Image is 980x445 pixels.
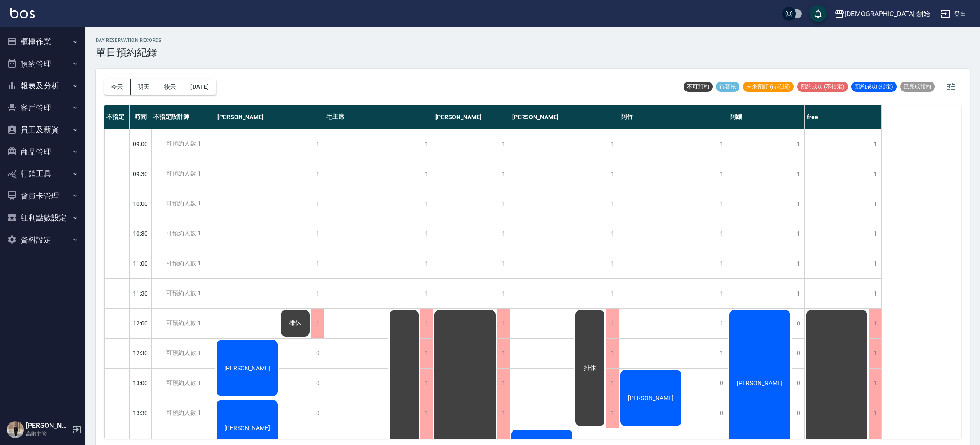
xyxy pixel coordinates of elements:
div: 11:00 [130,249,151,278]
div: 1 [311,279,324,308]
div: 1 [497,369,510,398]
p: 高階主管 [26,430,70,438]
div: 1 [792,189,804,219]
div: 1 [606,189,619,219]
div: 1 [606,398,619,428]
div: 1 [869,129,881,159]
button: 行銷工具 [3,163,82,185]
button: 預約管理 [3,53,82,75]
div: 11:30 [130,278,151,308]
button: 櫃檯作業 [3,31,82,53]
div: 1 [606,339,619,368]
div: 不指定 [104,105,130,129]
div: 1 [869,398,881,428]
img: Logo [10,8,35,18]
div: 可預約人數:1 [151,159,215,189]
div: 阿竹 [619,105,728,129]
span: [PERSON_NAME] [223,365,272,372]
div: 10:00 [130,189,151,219]
h3: 單日預約紀錄 [96,47,162,59]
div: 1 [420,129,433,159]
div: free [805,105,882,129]
div: 1 [497,398,510,428]
button: 資料設定 [3,229,82,251]
div: 1 [497,339,510,368]
div: 12:00 [130,308,151,338]
div: 1 [420,339,433,368]
div: 1 [497,189,510,219]
div: 可預約人數:1 [151,279,215,308]
div: 1 [606,369,619,398]
div: 1 [420,159,433,189]
div: 1 [420,369,433,398]
div: 1 [420,219,433,249]
div: 1 [792,279,804,308]
div: 1 [869,369,881,398]
span: 不可預約 [684,83,713,91]
button: [DEMOGRAPHIC_DATA] 創始 [831,5,933,23]
div: 1 [606,309,619,338]
span: 預約成功 (不指定) [797,83,848,91]
h5: [PERSON_NAME] [26,422,70,430]
div: 1 [606,219,619,249]
h2: day Reservation records [96,38,162,43]
div: 1 [497,219,510,249]
div: 1 [792,159,804,189]
div: [PERSON_NAME] [215,105,324,129]
button: 客戶管理 [3,97,82,119]
button: 今天 [104,79,131,95]
div: 0 [715,369,728,398]
div: 1 [715,219,728,249]
button: 報表及分析 [3,75,82,97]
div: 1 [606,129,619,159]
span: 未來預訂 (待確認) [743,83,794,91]
div: 1 [497,279,510,308]
div: 阿蹦 [728,105,805,129]
div: 1 [420,398,433,428]
div: 1 [420,249,433,278]
div: 可預約人數:1 [151,189,215,219]
div: 1 [606,159,619,189]
div: 0 [792,398,804,428]
div: 1 [869,219,881,249]
div: 0 [311,369,324,398]
div: 0 [715,398,728,428]
div: 0 [311,339,324,368]
div: 1 [497,129,510,159]
div: 0 [792,309,804,338]
div: 可預約人數:1 [151,369,215,398]
div: 13:00 [130,368,151,398]
div: 09:30 [130,159,151,189]
div: [PERSON_NAME] [433,105,510,129]
div: 13:30 [130,398,151,428]
div: 1 [311,309,324,338]
button: 明天 [131,79,157,95]
div: 1 [715,339,728,368]
div: 可預約人數:1 [151,339,215,368]
div: 可預約人數:1 [151,309,215,338]
button: 登出 [937,6,970,22]
div: 12:30 [130,338,151,368]
div: 1 [869,249,881,278]
button: 員工及薪資 [3,119,82,141]
div: 1 [869,309,881,338]
div: 1 [420,279,433,308]
button: save [810,5,827,22]
div: 不指定設計師 [151,105,215,129]
div: 1 [311,189,324,219]
div: 1 [420,309,433,338]
button: [DATE] [183,79,216,95]
div: 09:00 [130,129,151,159]
div: 毛主席 [324,105,433,129]
span: [PERSON_NAME] [626,395,675,401]
button: 商品管理 [3,141,82,163]
div: 1 [869,279,881,308]
span: [PERSON_NAME] [735,380,784,386]
span: 已完成預約 [900,83,935,91]
div: 1 [869,189,881,219]
div: 1 [715,129,728,159]
div: 10:30 [130,219,151,249]
div: 1 [606,279,619,308]
div: [PERSON_NAME] [510,105,619,129]
div: 1 [606,249,619,278]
